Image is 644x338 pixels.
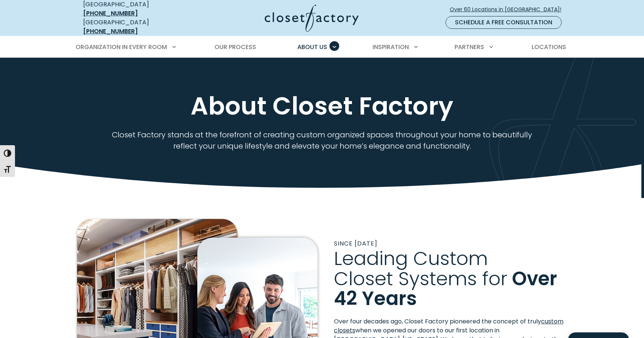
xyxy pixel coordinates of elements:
span: Closet Systems for [334,265,507,292]
div: [GEOGRAPHIC_DATA] [83,18,192,36]
span: Our Process [215,43,256,51]
span: About Us [297,43,327,51]
span: Over 42 Years [334,265,557,311]
a: Over 60 Locations in [GEOGRAPHIC_DATA]! [449,3,568,16]
img: Closet Factory Logo [265,4,359,32]
span: Over 60 Locations in [GEOGRAPHIC_DATA]! [450,6,567,13]
p: Closet Factory stands at the forefront of creating custom organized spaces throughout your home t... [102,129,542,152]
a: Schedule a Free Consultation [446,16,562,29]
nav: Primary Menu [70,37,574,58]
h1: About Closet Factory [82,92,562,120]
span: Locations [532,43,566,51]
a: [PHONE_NUMBER] [83,9,138,18]
a: [PHONE_NUMBER] [83,27,138,36]
p: Since [DATE] [334,239,567,248]
span: Inspiration [373,43,409,51]
a: custom closets [334,317,563,335]
span: Organization in Every Room [76,43,167,51]
span: Leading Custom [334,245,488,272]
span: Partners [455,43,484,51]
